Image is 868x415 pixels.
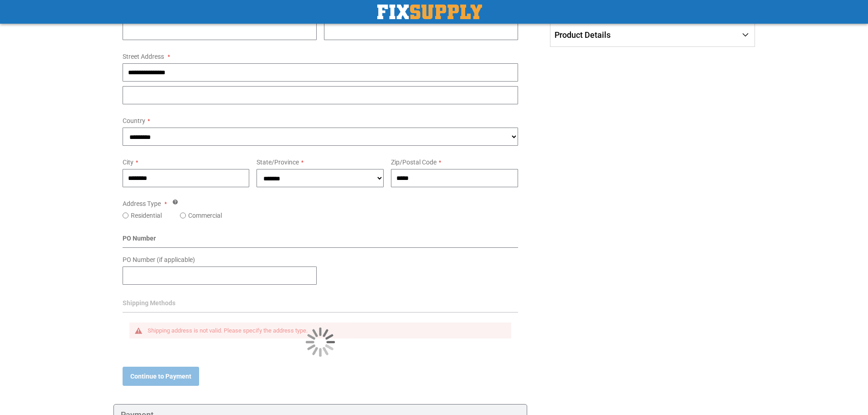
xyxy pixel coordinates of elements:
[123,200,161,207] span: Address Type
[377,5,482,19] a: store logo
[306,328,335,357] img: Loading...
[123,234,519,248] div: PO Number
[123,117,145,124] span: Country
[377,5,482,19] img: Fix Industrial Supply
[257,159,299,166] span: State/Province
[131,211,162,220] label: Residential
[555,30,611,40] span: Product Details
[391,159,437,166] span: Zip/Postal Code
[188,211,222,220] label: Commercial
[123,256,195,263] span: PO Number (if applicable)
[123,53,164,60] span: Street Address
[123,159,134,166] span: City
